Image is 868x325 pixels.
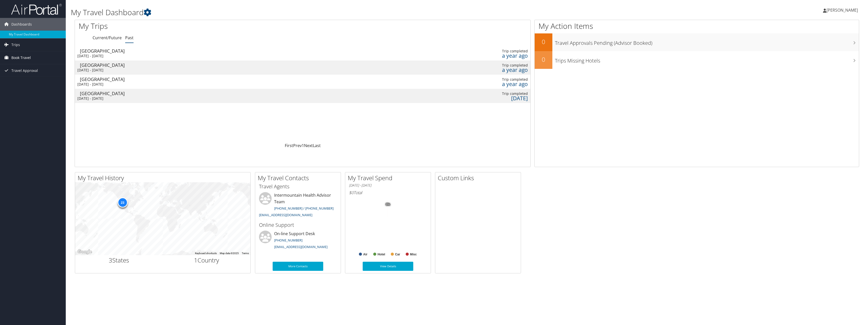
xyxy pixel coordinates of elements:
div: a year ago [419,82,528,86]
text: Air [363,253,367,256]
span: Travel Approval [11,64,38,77]
a: View Details [363,262,413,271]
h3: Trips Missing Hotels [555,55,859,64]
h2: 0 [535,55,552,64]
div: Trip completed [419,91,528,96]
h1: My Action Items [535,21,859,31]
div: [DATE] [419,96,528,100]
a: [PERSON_NAME] [823,3,863,18]
span: 1 [194,256,198,264]
div: Trip completed [419,63,528,68]
div: [GEOGRAPHIC_DATA] [80,63,189,67]
h3: Online Support [259,221,337,229]
button: Keyboard shortcuts [195,252,217,255]
span: Book Travel [11,51,31,64]
div: [DATE] - [DATE] [77,54,186,58]
a: Terms (opens in new tab) [242,252,249,255]
a: [PHONE_NUMBER] [274,238,302,242]
div: [DATE] - [DATE] [77,82,186,87]
div: a year ago [419,53,528,58]
a: Current/Future [93,35,122,40]
text: Misc [410,253,417,256]
h2: My Travel Spend [348,174,431,182]
a: Open this area in Google Maps (opens a new window) [76,249,93,255]
div: [DATE] - [DATE] [77,68,186,72]
h1: My Travel Dashboard [71,7,599,18]
h6: Total [349,190,427,195]
a: [EMAIL_ADDRESS][DOMAIN_NAME] [259,213,312,217]
h2: My Travel Contacts [258,174,341,182]
img: Google [76,249,93,255]
div: 23 [117,197,127,208]
span: 3 [109,256,112,264]
span: $0 [349,190,354,195]
div: [GEOGRAPHIC_DATA] [80,77,189,82]
h2: Country [167,256,247,265]
h2: 0 [535,37,552,46]
div: Trip completed [419,49,528,53]
h1: My Trips [79,21,337,31]
span: [PERSON_NAME] [827,7,858,13]
a: 1 [302,143,304,148]
a: 0Travel Approvals Pending (Advisor Booked) [535,33,859,51]
a: [EMAIL_ADDRESS][DOMAIN_NAME] [274,245,328,249]
h2: States [79,256,159,265]
tspan: 0% [386,203,390,206]
span: Trips [11,38,20,51]
a: [PHONE_NUMBER] / [PHONE_NUMBER] [274,206,334,211]
div: a year ago [419,68,528,72]
a: 0Trips Missing Hotels [535,51,859,69]
li: Intermountain Health Advisor Team [256,192,339,219]
span: Dashboards [11,18,32,31]
h2: My Travel History [78,174,250,182]
div: [GEOGRAPHIC_DATA] [80,91,189,96]
div: Trip completed [419,77,528,82]
a: First [285,143,293,148]
h3: Travel Agents [259,183,337,190]
a: Next [304,143,313,148]
text: Car [395,253,400,256]
a: Prev [293,143,302,148]
img: airportal-logo.png [11,3,62,15]
a: Past [125,35,134,40]
span: Map data ©2025 [220,252,239,255]
h3: Travel Approvals Pending (Advisor Booked) [555,37,859,47]
text: Hotel [378,253,385,256]
div: [DATE] - [DATE] [77,96,186,101]
a: More Contacts [273,262,323,271]
a: Last [313,143,321,148]
h2: Custom Links [438,174,521,182]
li: On-line Support Desk [256,231,339,251]
h6: [DATE] - [DATE] [349,183,427,188]
div: [GEOGRAPHIC_DATA] [80,49,189,53]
